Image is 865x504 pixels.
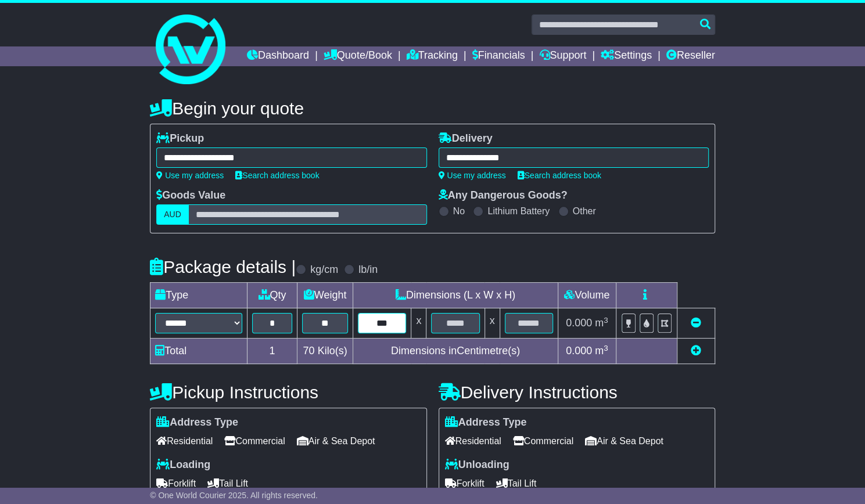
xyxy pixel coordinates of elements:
[150,283,247,308] td: Type
[585,432,663,450] span: Air & Sea Depot
[487,206,550,217] label: Lithium Battery
[310,264,338,276] label: kg/cm
[691,317,701,329] a: Remove this item
[666,46,715,66] a: Reseller
[150,257,296,276] h4: Package details |
[353,283,558,308] td: Dimensions (L x W x H)
[150,99,715,118] h4: Begin your quote
[558,283,616,308] td: Volume
[150,339,247,364] td: Total
[604,316,608,325] sup: 3
[156,459,210,471] label: Loading
[156,416,238,429] label: Address Type
[539,46,586,66] a: Support
[601,46,652,66] a: Settings
[297,283,353,308] td: Weight
[453,206,465,217] label: No
[156,189,225,202] label: Goods Value
[156,432,213,450] span: Residential
[247,46,309,66] a: Dashboard
[439,383,715,402] h4: Delivery Instructions
[445,474,484,492] span: Forklift
[150,383,426,402] h4: Pickup Instructions
[247,339,297,364] td: 1
[353,339,558,364] td: Dimensions in Centimetre(s)
[518,171,601,180] a: Search address book
[566,317,592,329] span: 0.000
[496,474,537,492] span: Tail Lift
[324,46,392,66] a: Quote/Book
[472,46,525,66] a: Financials
[604,344,608,352] sup: 3
[235,171,319,180] a: Search address book
[566,345,592,357] span: 0.000
[150,491,318,500] span: © One World Courier 2025. All rights reserved.
[439,171,506,180] a: Use my address
[303,345,314,357] span: 70
[207,474,248,492] span: Tail Lift
[445,459,509,471] label: Unloading
[484,308,500,339] td: x
[691,345,701,357] a: Add new item
[156,132,204,145] label: Pickup
[224,432,285,450] span: Commercial
[247,283,297,308] td: Qty
[439,189,568,202] label: Any Dangerous Goods?
[406,46,457,66] a: Tracking
[439,132,493,145] label: Delivery
[445,416,527,429] label: Address Type
[445,432,501,450] span: Residential
[411,308,426,339] td: x
[595,317,608,329] span: m
[358,264,378,276] label: lb/in
[513,432,573,450] span: Commercial
[297,339,353,364] td: Kilo(s)
[595,345,608,357] span: m
[297,432,375,450] span: Air & Sea Depot
[156,171,224,180] a: Use my address
[573,206,596,217] label: Other
[156,204,189,225] label: AUD
[156,474,196,492] span: Forklift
